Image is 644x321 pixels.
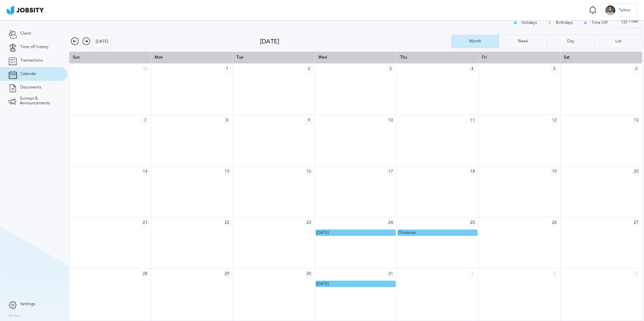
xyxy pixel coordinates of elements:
div: Week [514,39,532,44]
span: 13 [632,117,640,125]
span: Thu [400,55,407,60]
div: List [612,39,625,44]
span: Client [20,31,31,36]
span: 16 [305,168,313,176]
span: Documents [20,85,41,90]
span: 11 [469,117,477,125]
span: 30 [141,65,149,73]
span: 2 [550,270,558,278]
span: 17 [387,168,395,176]
span: 12 [550,117,558,125]
button: Filter [618,14,642,28]
span: 24 [387,219,395,227]
span: 3 [632,270,640,278]
span: 23 [305,219,313,227]
span: 5 [550,65,558,73]
div: T [605,5,615,15]
div: Month [466,39,485,44]
span: Wed [318,55,327,60]
span: 1 [469,270,477,278]
span: Time off history [20,45,49,49]
span: Tue [236,55,244,60]
div: Filter [618,15,642,28]
span: 30 [305,270,313,278]
button: Week [499,35,547,48]
button: Day [547,35,594,48]
button: [DATE] [92,35,112,48]
span: 20 [632,168,640,176]
span: 18 [469,168,477,176]
span: 29 [223,270,231,278]
span: 7 [141,117,149,125]
span: 15 [223,168,231,176]
span: 3 [387,65,395,73]
span: [DATE] [316,230,329,235]
span: 19 [550,168,558,176]
span: 6 [632,65,640,73]
span: 27 [632,219,640,227]
span: 26 [550,219,558,227]
span: 21 [141,219,149,227]
span: Surveys & Announcements [20,96,59,106]
span: [DATE] [316,281,329,286]
span: 28 [141,270,149,278]
span: 25 [469,219,477,227]
span: 4 [469,65,477,73]
button: TTelmo [602,3,637,17]
span: Settings [20,302,35,307]
span: 31 [387,270,395,278]
span: Telmo [615,8,634,13]
span: 14 [141,168,149,176]
span: Mon [155,55,163,60]
span: Christmas [398,230,416,235]
span: Fri [482,55,487,60]
div: [DATE] [260,38,451,45]
span: Sun [73,55,80,60]
button: Month [451,35,499,48]
span: 1 [223,65,231,73]
span: 2 [305,65,313,73]
div: [DATE] [92,35,111,48]
button: List [594,35,642,48]
label: Version: [8,314,21,318]
div: Day [564,39,578,44]
span: 8 [223,117,231,125]
span: 10 [387,117,395,125]
span: 22 [223,219,231,227]
span: 9 [305,117,313,125]
span: Sat [564,55,570,60]
span: Transactions [20,58,43,63]
img: ab4bad089aa723f57921c736e9817d99.png [7,5,44,15]
span: Calendar [20,72,36,76]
